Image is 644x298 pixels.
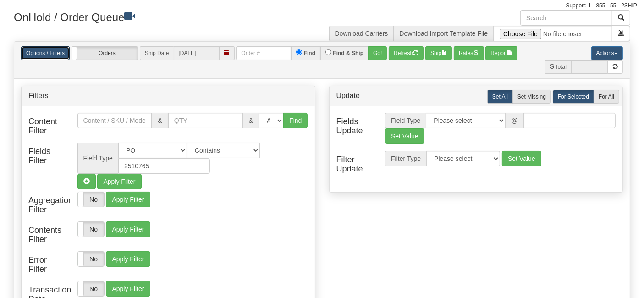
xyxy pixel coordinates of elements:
[502,151,541,166] button: Set Value
[243,113,259,128] div: &
[78,281,104,296] label: No
[77,143,118,174] span: Field Type
[612,10,630,26] button: Search
[28,147,64,166] h4: Fields Filter
[399,30,488,37] a: Download Import Template File
[304,49,315,57] label: Find
[77,113,152,128] input: Content / SKU / Model
[28,196,64,215] h4: Aggregation Filter
[336,91,616,101] div: Update
[106,221,150,237] button: Apply Filter
[333,49,363,57] label: Find & Ship
[21,46,70,60] a: Options / Filters
[7,2,637,10] div: Support: 1 - 855 - 55 - 2SHIP
[385,113,426,128] span: Field Type
[520,10,612,26] input: Search
[106,192,150,207] button: Apply Filter
[78,252,104,266] label: No
[28,91,308,101] div: Filters
[97,174,141,189] button: Apply Filter
[106,281,150,297] button: Apply Filter
[591,46,623,60] button: Actions
[168,113,243,128] input: QTY
[336,117,372,136] h4: Fields Update
[485,46,517,60] button: Report
[487,90,513,104] label: Set All
[28,226,64,244] h4: Contents Filter
[78,222,104,237] label: No
[335,30,388,37] a: Download Carriers
[140,46,174,60] span: Ship Date
[106,251,150,267] button: Apply Filter
[72,47,138,60] label: Orders
[506,113,524,128] span: @
[594,90,619,104] label: For All
[385,128,424,144] button: Set Value
[152,113,168,128] div: &
[28,256,64,274] h4: Error Filter
[545,60,571,74] span: Total
[78,192,104,207] label: No
[28,117,64,136] h4: Content Filter
[553,90,594,104] label: For Selected
[236,46,291,60] input: Order #
[454,46,484,60] button: Rates
[336,155,372,174] h4: Filter Update
[385,151,426,166] span: Filter Type
[14,10,315,23] h3: OnHold / Order Queue
[425,46,452,60] button: Ship
[512,90,551,104] label: Set Missing
[368,46,387,60] button: Go!
[494,26,612,41] input: Import
[389,46,424,60] button: Refresh
[283,113,308,128] button: Find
